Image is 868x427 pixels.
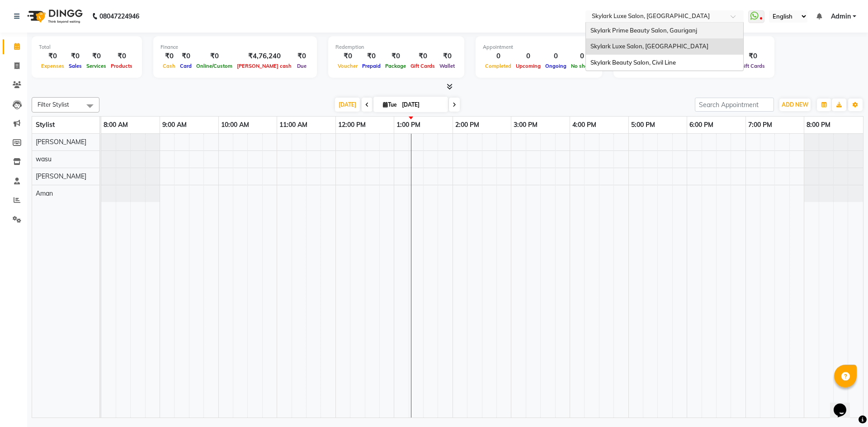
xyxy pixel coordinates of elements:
a: 8:00 PM [804,118,833,131]
div: ₹0 [39,51,66,61]
a: 3:00 PM [511,118,540,131]
span: Filter Stylist [38,101,69,108]
div: 0 [514,51,543,61]
div: ₹0 [108,51,135,61]
div: ₹4,76,240 [235,51,294,61]
a: 2:00 PM [453,118,481,131]
iframe: chat widget [830,391,859,418]
span: Stylist [36,121,55,129]
span: ADD NEW [782,101,808,108]
a: 4:00 PM [570,118,599,131]
span: Cash [160,63,178,69]
span: Aman [36,189,53,197]
span: Sales [66,63,84,69]
a: 10:00 AM [219,118,251,131]
a: 9:00 AM [160,118,189,131]
a: 7:00 PM [746,118,774,131]
span: [PERSON_NAME] cash [235,63,294,69]
input: 2025-09-02 [399,98,444,112]
div: Redemption [335,43,457,51]
span: [DATE] [335,98,360,112]
span: Gift Cards [408,63,437,69]
span: Due [295,63,309,69]
span: [PERSON_NAME] [36,172,86,180]
div: ₹0 [383,51,408,61]
a: 6:00 PM [687,118,716,131]
span: Wallet [437,63,457,69]
div: ₹0 [360,51,383,61]
span: Package [383,63,408,69]
span: Admin [831,12,851,21]
input: Search Appointment [695,98,774,112]
ng-dropdown-panel: Options list [585,22,744,71]
span: Skylark Prime Beauty Salon, Gauriganj [590,27,697,34]
span: Completed [483,63,514,69]
span: Online/Custom [194,63,235,69]
span: Tue [381,101,399,108]
span: Expenses [39,63,66,69]
div: ₹0 [160,51,178,61]
span: Products [108,63,135,69]
a: 12:00 PM [336,118,368,131]
span: Ongoing [543,63,569,69]
button: ADD NEW [779,99,811,111]
div: Appointment [483,43,595,51]
div: 0 [483,51,514,61]
div: ₹0 [194,51,235,61]
div: 0 [569,51,595,61]
a: 5:00 PM [629,118,657,131]
b: 08047224946 [99,4,139,29]
a: 8:00 AM [101,118,130,131]
span: Skylark Luxe Salon, [GEOGRAPHIC_DATA] [590,42,708,50]
span: Skylark Beauty Salon, Civil Line [590,59,676,66]
span: Upcoming [514,63,543,69]
span: Gift Cards [738,63,767,69]
div: ₹0 [335,51,360,61]
span: [PERSON_NAME] [36,138,86,146]
div: ₹0 [408,51,437,61]
span: No show [569,63,595,69]
div: ₹0 [437,51,457,61]
div: Total [39,43,135,51]
div: ₹0 [178,51,194,61]
img: logo [23,4,85,29]
span: Services [84,63,108,69]
div: Finance [160,43,310,51]
span: Prepaid [360,63,383,69]
span: Card [178,63,194,69]
div: ₹0 [84,51,108,61]
div: ₹0 [294,51,310,61]
div: 0 [543,51,569,61]
a: 11:00 AM [277,118,310,131]
span: Voucher [335,63,360,69]
span: wasu [36,155,52,163]
div: ₹0 [66,51,84,61]
a: 1:00 PM [394,118,423,131]
div: ₹0 [738,51,767,61]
